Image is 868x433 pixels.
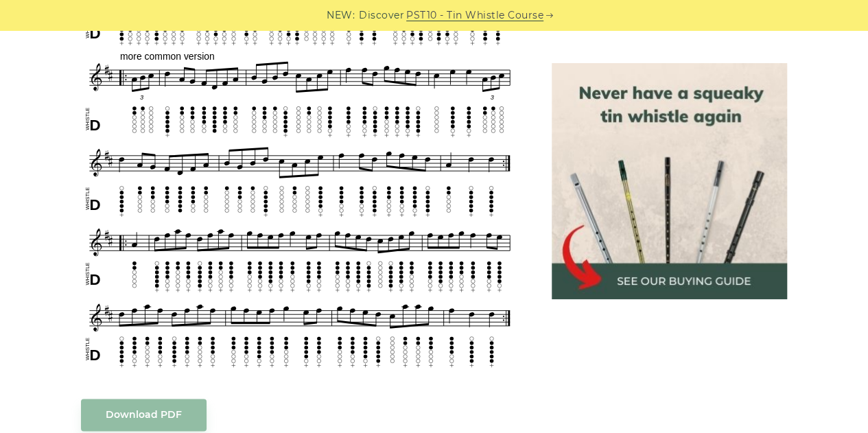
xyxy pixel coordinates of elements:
img: tin whistle buying guide [552,63,788,299]
a: PST10 - Tin Whistle Course [406,8,543,23]
a: Download PDF [81,399,207,431]
span: NEW: [327,8,355,23]
span: Discover [359,8,404,23]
